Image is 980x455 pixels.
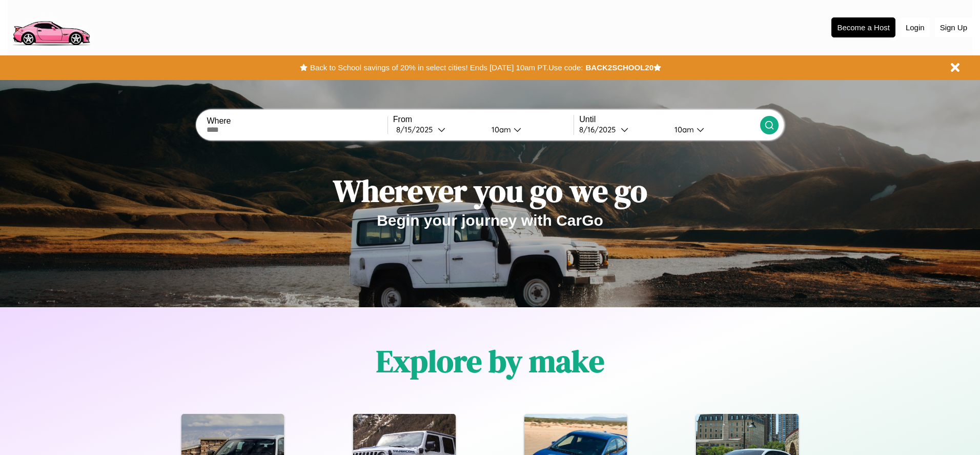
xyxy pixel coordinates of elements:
button: 10am [483,124,574,135]
label: From [393,115,574,124]
button: 10am [666,124,760,135]
label: Until [579,115,760,124]
h1: Explore by make [376,340,604,382]
div: 8 / 15 / 2025 [396,125,438,134]
img: logo [8,5,94,48]
button: 8/15/2025 [393,124,483,135]
label: Where [207,116,387,126]
b: BACK2SCHOOL20 [585,63,654,72]
div: 10am [669,125,697,134]
button: Back to School savings of 20% in select cities! Ends [DATE] 10am PT.Use code: [308,61,585,75]
button: Login [901,18,930,37]
div: 10am [486,125,514,134]
div: 8 / 16 / 2025 [579,125,621,134]
button: Become a Host [831,17,895,37]
button: Sign Up [935,18,972,37]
